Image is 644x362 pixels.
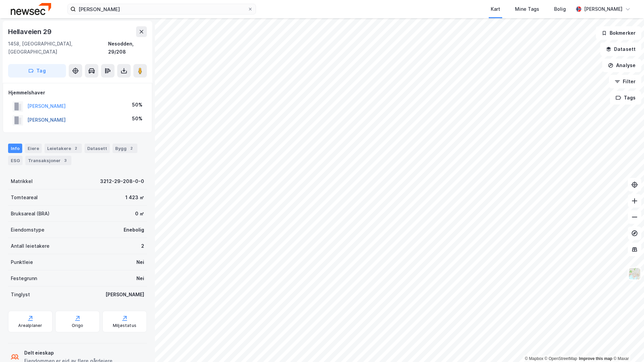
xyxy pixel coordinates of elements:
div: Transaksjoner [25,156,71,165]
div: 50% [132,115,142,123]
a: Mapbox [525,356,543,361]
div: Arealplaner [18,323,42,328]
div: 1458, [GEOGRAPHIC_DATA], [GEOGRAPHIC_DATA] [8,40,108,56]
div: 2 [128,145,135,152]
div: Nei [136,258,144,266]
div: 3 [62,157,69,164]
div: Nei [136,274,144,282]
button: Analyse [602,59,641,72]
div: Antall leietakere [11,242,50,250]
a: OpenStreetMap [545,356,577,361]
div: Enebolig [124,226,144,234]
div: Eiere [25,144,42,153]
div: Tinglyst [11,291,30,299]
div: Kart [491,5,500,13]
div: Miljøstatus [113,323,136,328]
a: Improve this map [579,356,612,361]
button: Datasett [600,42,641,56]
button: Tag [8,64,66,78]
button: Bokmerker [596,26,641,40]
div: Tomteareal [11,193,38,202]
div: Leietakere [44,144,82,153]
button: Filter [609,75,641,88]
div: Hjemmelshaver [8,89,147,97]
div: Festegrunn [11,274,37,282]
div: 3212-29-208-0-0 [100,177,144,185]
div: [PERSON_NAME] [105,291,144,299]
div: Mine Tags [515,5,539,13]
div: Nesodden, 29/208 [108,40,147,56]
div: Kontrollprogram for chat [610,330,644,362]
div: Bolig [554,5,566,13]
img: Z [628,267,641,280]
div: Datasett [85,144,110,153]
div: Hellaveien 29 [8,26,53,37]
div: 1 423 ㎡ [125,193,144,202]
div: Matrikkel [11,177,33,185]
div: Punktleie [11,258,33,266]
div: 50% [132,101,142,109]
iframe: Chat Widget [610,330,644,362]
input: Søk på adresse, matrikkel, gårdeiere, leietakere eller personer [76,4,248,14]
div: Info [8,144,22,153]
div: Bruksareal (BRA) [11,210,50,218]
div: 0 ㎡ [135,210,144,218]
div: ESG [8,156,23,165]
div: Delt eieskap [24,349,112,357]
div: 2 [72,145,79,152]
div: Origo [72,323,84,328]
img: newsec-logo.f6e21ccffca1b3a03d2d.png [11,3,51,15]
div: Eiendomstype [11,226,44,234]
div: [PERSON_NAME] [584,5,622,13]
div: 2 [141,242,144,250]
button: Tags [610,91,641,104]
div: Bygg [112,144,137,153]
